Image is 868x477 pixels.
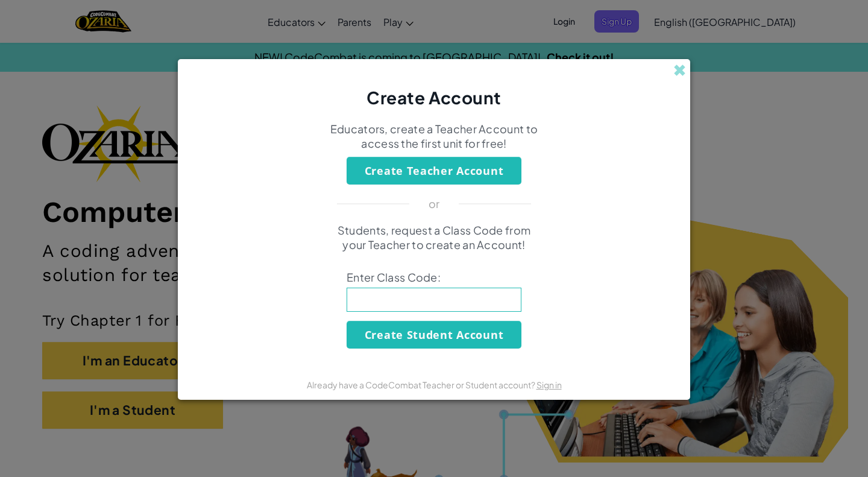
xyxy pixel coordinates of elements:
[307,379,536,390] span: Already have a CodeCombat Teacher or Student account?
[329,122,539,151] p: Educators, create a Teacher Account to access the first unit for free!
[329,223,539,252] p: Students, request a Class Code from your Teacher to create an Account!
[366,87,502,108] span: Create Account
[347,270,521,285] span: Enter Class Code:
[429,197,440,211] p: or
[536,379,562,390] a: Sign in
[347,157,521,185] button: Create Teacher Account
[347,321,521,349] button: Create Student Account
